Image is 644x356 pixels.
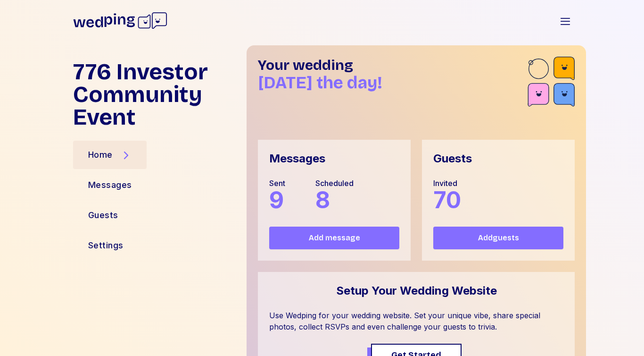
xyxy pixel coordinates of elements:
div: Use Wedping for your wedding website. Set your unique vibe, share special photos, collect RSVPs a... [269,310,563,332]
span: Add message [309,232,360,244]
button: Addguests [433,227,563,249]
span: 9 [269,186,284,214]
div: Settings [88,239,124,252]
h1: 776 Investor Community Event [73,60,239,128]
img: guest-accent-br.svg [528,57,575,110]
span: Add guests [478,232,519,244]
div: Guests [433,151,472,166]
div: Guests [88,209,118,222]
div: Invited [433,178,461,189]
div: Messages [88,178,132,192]
h1: Your wedding [258,57,528,74]
div: Scheduled [315,178,354,189]
button: Add message [269,227,399,249]
div: Sent [269,178,285,189]
span: 8 [315,186,330,214]
span: [DATE] the day! [258,73,382,93]
span: 70 [433,186,461,214]
div: Home [88,148,113,161]
div: Setup Your Wedding Website [336,283,497,298]
div: Messages [269,151,325,166]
